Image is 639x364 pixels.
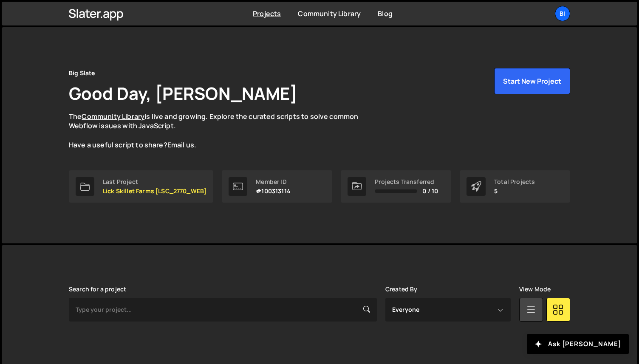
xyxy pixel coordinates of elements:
[69,82,297,105] h1: Good Day, [PERSON_NAME]
[494,68,570,94] button: Start New Project
[69,286,126,293] label: Search for a project
[69,68,95,78] div: Big Slate
[69,112,375,150] p: The is live and growing. Explore the curated scripts to solve common Webflow issues with JavaScri...
[69,170,213,203] a: Last Project Lick Skillet Farms [LSC_2770_WEB]
[375,178,438,185] div: Projects Transferred
[385,286,418,293] label: Created By
[256,188,291,195] p: #100313114
[69,298,377,322] input: Type your project...
[298,9,361,18] a: Community Library
[422,188,438,195] span: 0 / 10
[103,178,206,185] div: Last Project
[494,178,535,185] div: Total Projects
[253,9,281,18] a: Projects
[167,140,194,150] a: Email us
[82,112,144,121] a: Community Library
[519,286,551,293] label: View Mode
[555,6,570,21] a: Bi
[256,178,291,185] div: Member ID
[494,188,535,195] p: 5
[527,334,629,354] button: Ask [PERSON_NAME]
[378,9,393,18] a: Blog
[103,188,206,195] p: Lick Skillet Farms [LSC_2770_WEB]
